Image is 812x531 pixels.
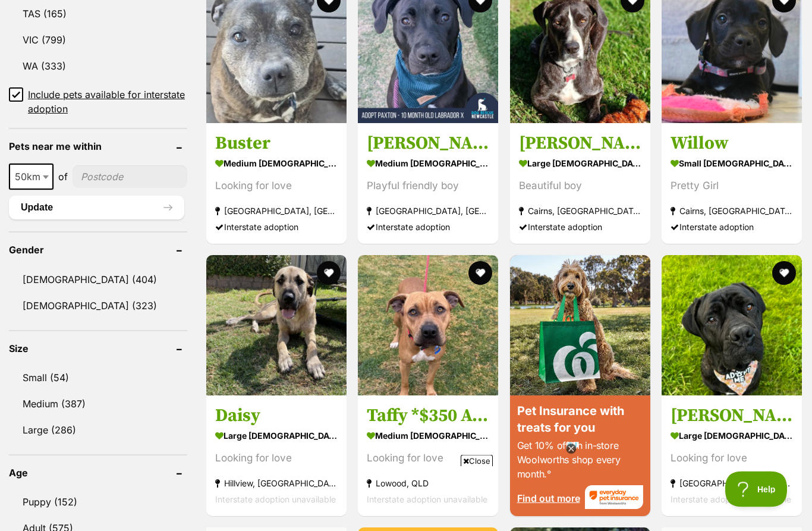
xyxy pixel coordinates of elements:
div: Looking for love [671,451,793,467]
a: [PERSON_NAME] *$350 Adoption Fee* large [DEMOGRAPHIC_DATA] Dog Looking for love [GEOGRAPHIC_DATA]... [662,396,802,517]
a: [PERSON_NAME] large [DEMOGRAPHIC_DATA] Dog Beautiful boy Cairns, [GEOGRAPHIC_DATA] Interstate ado... [510,124,650,244]
strong: Cairns, [GEOGRAPHIC_DATA] [519,203,641,219]
div: Playful friendly boy [367,178,489,194]
h3: [PERSON_NAME] [519,133,641,155]
a: [PERSON_NAME] - [DEMOGRAPHIC_DATA] Labrador X Staffy medium [DEMOGRAPHIC_DATA] Dog Playful friend... [358,124,498,244]
div: Looking for love [215,451,338,467]
iframe: Help Scout Beacon - Open [725,472,788,507]
a: Willow small [DEMOGRAPHIC_DATA] Dog Pretty Girl Cairns, [GEOGRAPHIC_DATA] Interstate adoption [662,124,802,244]
a: Large (286) [9,418,187,443]
img: Billie *$350 Adoption Fee* - Mastiff Dog [662,256,802,396]
button: favourite [317,262,341,285]
img: Daisy - Mixed breed Dog [206,256,347,396]
a: Daisy large [DEMOGRAPHIC_DATA] Dog Looking for love Hillview, [GEOGRAPHIC_DATA] Interstate adopti... [206,396,347,517]
strong: large [DEMOGRAPHIC_DATA] Dog [671,428,793,445]
a: Include pets available for interstate adoption [9,88,187,117]
a: [DEMOGRAPHIC_DATA] (323) [9,294,187,319]
strong: Cairns, [GEOGRAPHIC_DATA] [671,203,793,219]
header: Pets near me within [9,142,187,152]
a: Medium (387) [9,392,187,417]
h3: Daisy [215,405,338,428]
img: Taffy *$350 Adoption Fee* - American Staffordshire Terrier Dog [358,256,498,396]
strong: [GEOGRAPHIC_DATA], [GEOGRAPHIC_DATA] [367,203,489,219]
h3: Willow [671,133,793,155]
strong: medium [DEMOGRAPHIC_DATA] Dog [215,155,338,172]
h3: Buster [215,133,338,155]
button: favourite [772,262,796,285]
header: Age [9,468,187,479]
a: VIC (799) [9,28,187,53]
strong: medium [DEMOGRAPHIC_DATA] Dog [367,428,489,445]
span: 50km [9,164,53,190]
h3: Taffy *$350 Adoption Fee* [367,405,489,428]
img: Policy_Icon_v1.png [167,140,178,149]
div: Interstate adoption [671,219,793,235]
strong: [GEOGRAPHIC_DATA], [GEOGRAPHIC_DATA] [671,476,793,492]
span: Include pets available for interstate adoption [28,88,187,117]
a: [DEMOGRAPHIC_DATA] (404) [9,268,187,293]
h3: [PERSON_NAME] - [DEMOGRAPHIC_DATA] Labrador X Staffy [367,133,489,155]
span: Interstate adoption unavailable [671,495,791,505]
strong: large [DEMOGRAPHIC_DATA] Dog [215,428,338,445]
a: Puppy (152) [9,490,187,515]
strong: medium [DEMOGRAPHIC_DATA] Dog [367,155,489,172]
header: Gender [9,245,187,256]
header: Size [9,344,187,354]
button: Update [9,196,184,220]
span: 50km [10,169,52,186]
strong: small [DEMOGRAPHIC_DATA] Dog [671,155,793,172]
div: Interstate adoption [519,219,641,235]
div: Pretty Girl [671,178,793,194]
div: Interstate adoption [215,219,338,235]
a: Small (54) [9,366,187,391]
iframe: Advertisement [190,472,622,525]
span: of [58,170,68,184]
div: Interstate adoption [367,219,489,235]
a: WA (333) [9,54,187,79]
div: Looking for love [215,178,338,194]
strong: [GEOGRAPHIC_DATA], [GEOGRAPHIC_DATA] [215,203,338,219]
strong: large [DEMOGRAPHIC_DATA] Dog [519,155,641,172]
input: postcode [73,166,187,188]
button: favourite [469,262,493,285]
a: Buster medium [DEMOGRAPHIC_DATA] Dog Looking for love [GEOGRAPHIC_DATA], [GEOGRAPHIC_DATA] Inters... [206,124,347,244]
h3: [PERSON_NAME] *$350 Adoption Fee* [671,405,793,428]
a: TAS (165) [9,2,187,27]
div: Beautiful boy [519,178,641,194]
